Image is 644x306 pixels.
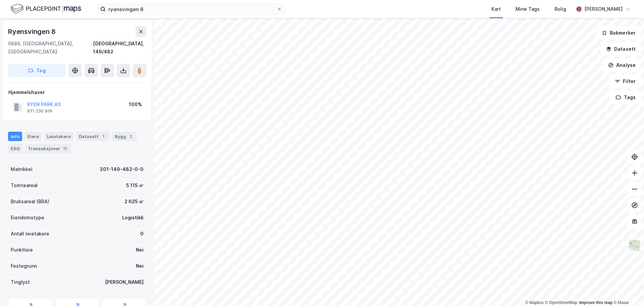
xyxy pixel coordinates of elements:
div: Transaksjoner [25,144,71,153]
div: Ryensvingen 8 [8,26,57,37]
button: Bokmerker [596,26,641,40]
img: logo.f888ab2527a4732fd821a326f86c7f29.svg [11,3,81,15]
div: Mine Tags [516,5,540,13]
div: Kart [491,5,501,13]
div: Punktleie [11,246,33,254]
div: Tomteareal [11,181,38,189]
div: 100% [129,100,142,108]
div: [PERSON_NAME] [105,278,144,286]
div: Nei [136,246,144,254]
button: Tag [8,64,66,77]
iframe: Chat Widget [610,274,644,306]
div: [PERSON_NAME] [584,5,623,13]
div: 1 [100,133,107,140]
button: Analyse [602,58,641,72]
div: Matrikkel [11,165,33,173]
div: 2 [127,133,134,140]
div: Eiendomstype [11,214,44,222]
input: Søk på adresse, matrikkel, gårdeiere, leietakere eller personer [106,4,277,14]
div: Hjemmelshaver [8,88,146,96]
button: Filter [609,75,641,88]
div: [GEOGRAPHIC_DATA], 149/482 [93,40,146,56]
div: Festegrunn [11,262,37,270]
button: Datasett [600,42,641,56]
div: Antall leietakere [11,230,49,238]
div: 301-149-482-0-0 [100,165,144,173]
div: Leietakere [44,132,73,141]
div: 12 [62,145,68,152]
div: 2 625 ㎡ [124,198,144,206]
div: 0680, [GEOGRAPHIC_DATA], [GEOGRAPHIC_DATA] [8,40,93,56]
div: Bolig [554,5,566,13]
div: Logistikk [122,214,144,222]
div: Bygg [112,132,137,141]
div: Tinglyst [11,278,30,286]
button: Tags [610,91,641,104]
div: Nei [136,262,144,270]
div: 971 230 916 [27,108,52,114]
div: Eiere [25,132,42,141]
div: Info [8,132,22,141]
a: Improve this map [579,300,612,305]
a: Mapbox [525,300,544,305]
div: 0 [140,230,144,238]
a: OpenStreetMap [545,300,578,305]
div: ESG [8,144,22,153]
div: Datasett [76,132,109,141]
img: Z [628,239,641,252]
div: Bruksareal (BRA) [11,198,49,206]
div: 5 115 ㎡ [126,181,144,189]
